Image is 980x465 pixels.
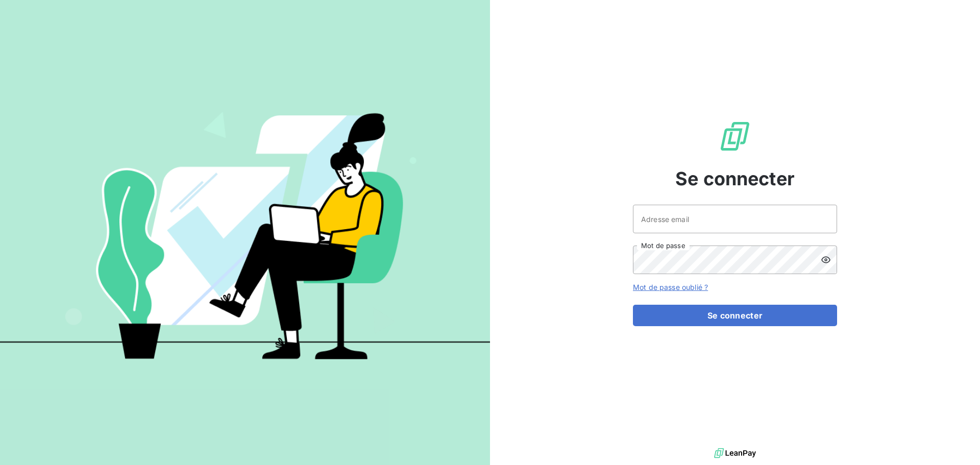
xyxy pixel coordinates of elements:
a: Mot de passe oublié ? [633,283,708,291]
img: logo [714,446,756,461]
button: Se connecter [633,305,837,326]
img: Logo LeanPay [719,120,751,153]
span: Se connecter [675,165,795,192]
input: placeholder [633,205,837,233]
